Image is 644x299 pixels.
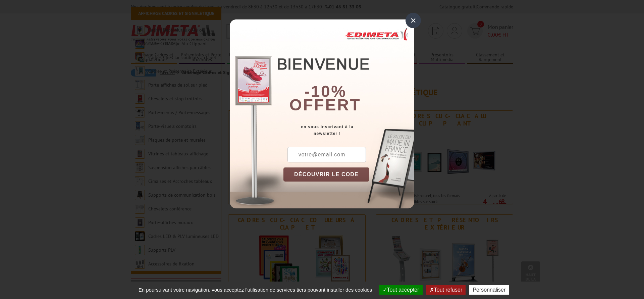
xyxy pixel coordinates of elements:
[426,285,466,295] button: Tout refuser
[469,285,509,295] button: Personnaliser (fenêtre modale)
[379,285,423,295] button: Tout accepter
[304,83,346,100] b: -10%
[283,123,414,137] div: en vous inscrivant à la newsletter !
[135,287,376,293] span: En poursuivant votre navigation, vous acceptez l'utilisation de services tiers pouvant installer ...
[406,13,421,28] div: ×
[289,96,361,114] font: offert
[283,167,369,182] button: DÉCOUVRIR LE CODE
[287,147,366,162] input: votre@email.com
